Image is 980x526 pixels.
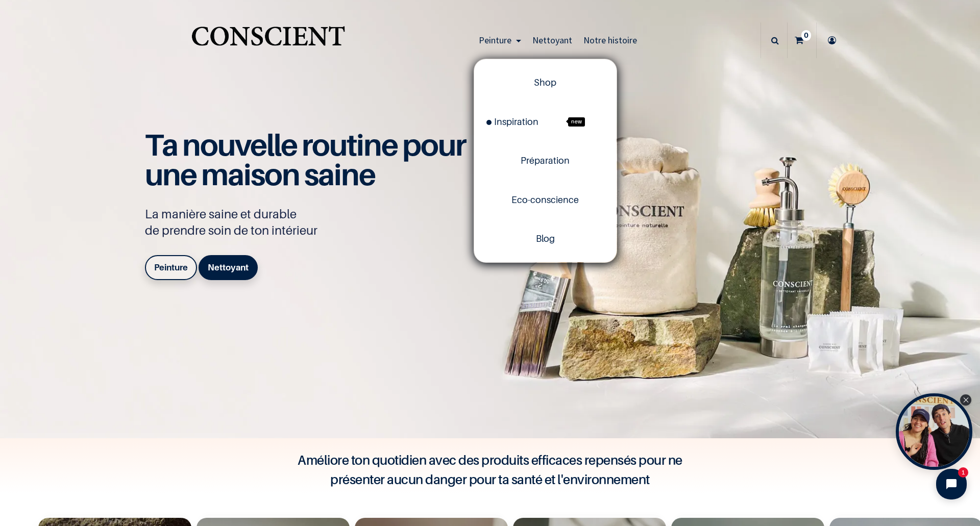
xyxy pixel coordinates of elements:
[896,393,972,470] div: Tolstoy bubble widget
[583,34,637,46] span: Notre histoire
[473,22,527,58] a: Peinture
[521,155,570,166] span: Préparation
[511,194,579,205] span: Eco-conscience
[788,22,816,58] a: 0
[208,262,249,272] b: Nettoyant
[145,206,477,239] p: La manière saine et durable de prendre soin de ton intérieur
[286,450,694,489] h4: Améliore ton quotidien avec des produits efficaces repensés pour ne présenter aucun danger pour t...
[568,117,585,127] span: new
[154,262,188,272] b: Peinture
[534,77,556,88] span: Shop
[927,460,975,508] iframe: Tidio Chat
[189,20,347,61] a: Logo of Conscient
[199,255,258,280] a: Nettoyant
[960,394,971,406] div: Close Tolstoy widget
[145,127,465,193] span: Ta nouvelle routine pour une maison saine
[532,34,572,46] span: Nettoyant
[486,116,538,127] span: Inspiration
[536,233,555,244] span: Blog
[479,34,511,46] span: Peinture
[189,20,347,61] img: Conscient
[145,255,197,280] a: Peinture
[896,393,972,470] div: Open Tolstoy
[896,393,972,470] div: Open Tolstoy widget
[801,30,811,40] sup: 0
